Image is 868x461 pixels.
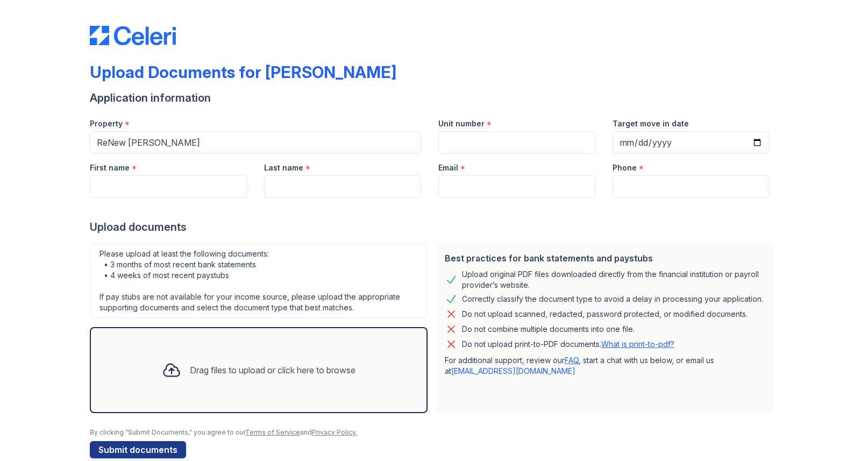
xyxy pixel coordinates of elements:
p: For additional support, review our , start a chat with us below, or email us at [445,355,765,377]
div: Upload original PDF files downloaded directly from the financial institution or payroll provider’... [462,269,765,290]
div: Upload documents [90,219,778,235]
label: Email [438,162,458,173]
a: Privacy Policy. [312,428,357,436]
label: Unit number [438,118,485,129]
div: Correctly classify the document type to avoid a delay in processing your application. [462,293,763,306]
a: Terms of Service [245,428,300,436]
div: Please upload at least the following documents: • 3 months of most recent bank statements • 4 wee... [90,243,428,318]
div: By clicking "Submit Documents," you agree to our and [90,428,778,437]
div: Do not upload scanned, redacted, password protected, or modified documents. [462,308,748,321]
a: What is print-to-pdf? [601,339,674,349]
div: Application information [90,90,778,105]
div: Do not combine multiple documents into one file. [462,323,635,336]
div: Best practices for bank statements and paystubs [445,252,765,265]
button: Submit documents [90,441,186,458]
label: Phone [613,162,637,173]
a: FAQ [565,356,579,365]
label: Target move in date [613,118,689,129]
img: CE_Logo_Blue-a8612792a0a2168367f1c8372b55b34899dd931a85d93a1a3d3e32e68fde9ad4.png [90,26,176,45]
p: Do not upload print-to-PDF documents. [462,339,674,350]
a: [EMAIL_ADDRESS][DOMAIN_NAME] [451,366,575,375]
label: First name [90,162,130,173]
div: Upload Documents for [PERSON_NAME] [90,62,396,82]
label: Property [90,118,123,129]
div: Drag files to upload or click here to browse [190,364,355,377]
label: Last name [264,162,303,173]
